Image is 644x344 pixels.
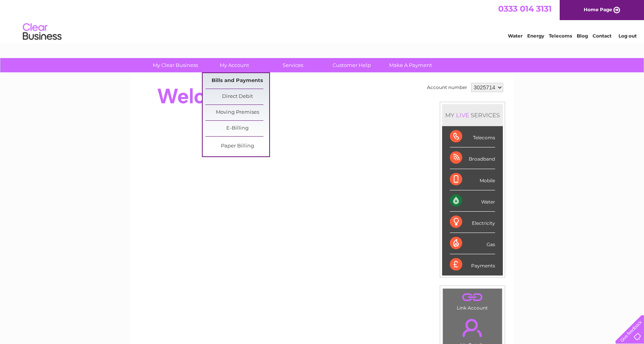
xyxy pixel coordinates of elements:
[498,4,552,14] a: 0333 014 3131
[577,33,588,39] a: Blog
[205,105,269,120] a: Moving Premises
[450,212,495,233] div: Electricity
[450,254,495,275] div: Payments
[445,291,500,304] a: .
[261,58,325,72] a: Services
[450,147,495,169] div: Broadband
[450,190,495,212] div: Water
[320,58,384,72] a: Customer Help
[205,73,269,89] a: Bills and Payments
[593,33,612,39] a: Contact
[450,233,495,254] div: Gas
[22,20,62,44] img: logo.png
[450,169,495,190] div: Mobile
[445,314,500,341] a: .
[425,81,469,94] td: Account number
[205,89,269,104] a: Direct Debit
[508,33,523,39] a: Water
[205,139,269,154] a: Paper Billing
[205,121,269,136] a: E-Billing
[202,58,266,72] a: My Account
[143,58,207,72] a: My Clear Business
[140,4,505,38] div: Clear Business is a trading name of Verastar Limited (registered in [GEOGRAPHIC_DATA] No. 3667643...
[450,126,495,147] div: Telecoms
[618,33,637,39] a: Log out
[379,58,442,72] a: Make A Payment
[442,104,503,126] div: MY SERVICES
[454,111,471,119] div: LIVE
[442,288,502,313] td: Link Account
[549,33,572,39] a: Telecoms
[527,33,544,39] a: Energy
